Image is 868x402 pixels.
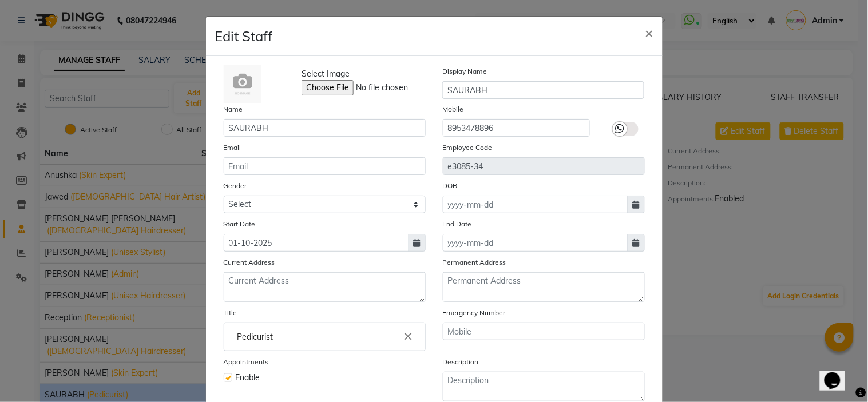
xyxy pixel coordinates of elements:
label: Permanent Address [443,257,506,268]
span: Select Image [302,68,350,80]
label: DOB [443,181,458,191]
i: Close [402,331,415,343]
span: × [645,24,653,41]
input: Enter the Title [229,325,421,348]
input: Select Image [302,80,457,95]
label: Employee Code [443,142,493,153]
label: Mobile [443,104,464,114]
label: Description [443,357,479,367]
label: Display Name [442,66,487,77]
label: Emergency Number [443,308,506,318]
input: Employee Code [443,157,645,175]
label: Email [224,142,241,153]
input: yyyy-mm-dd [224,234,409,252]
input: Email [224,157,426,175]
button: Close [636,17,663,49]
label: Appointments [224,357,269,367]
label: Name [224,104,243,114]
label: End Date [443,219,472,229]
input: yyyy-mm-dd [443,196,628,213]
input: Mobile [443,119,590,137]
input: yyyy-mm-dd [443,234,628,252]
label: Title [224,308,237,318]
label: Current Address [224,257,275,268]
label: Start Date [224,219,256,229]
h4: Edit Staff [215,26,273,46]
label: Gender [224,181,247,191]
img: Cinque Terre [224,65,261,103]
iframe: chat widget [820,356,857,391]
input: Mobile [443,323,645,340]
input: Name [224,119,426,137]
span: Enable [236,372,260,384]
